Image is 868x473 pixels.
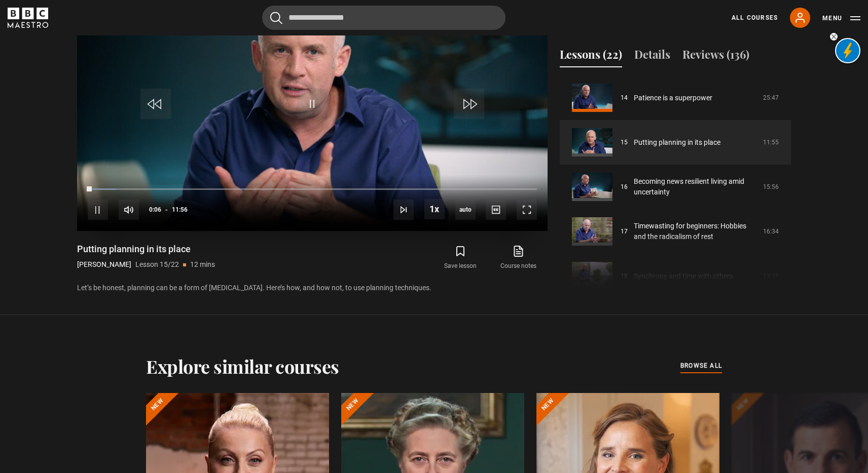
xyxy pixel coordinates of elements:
h1: Putting planning in its place [77,243,215,255]
h2: Explore similar courses [146,356,339,377]
input: Search [262,6,505,30]
button: Captions [486,200,506,220]
button: Mute [119,200,139,220]
button: Playback Rate [424,199,445,219]
button: Next Lesson [393,200,414,220]
p: 12 mins [190,259,215,270]
span: 11:56 [172,201,188,219]
div: Current quality: 720p [455,200,476,220]
a: Putting planning in its place [634,137,720,148]
svg: BBC Maestro [8,8,48,28]
button: Pause [88,200,108,220]
button: Lessons (22) [560,46,622,67]
a: Course notes [490,243,548,272]
a: Timewasting for beginners: Hobbies and the radicalism of rest [634,221,757,242]
a: browse all [680,361,722,372]
span: browse all [680,361,722,371]
button: Save lesson [431,243,489,272]
a: All Courses [732,13,778,22]
p: Lesson 15/22 [135,259,179,270]
p: Let’s be honest, planning can be a form of [MEDICAL_DATA]. Here’s how, and how not, to use planni... [77,283,548,293]
a: Patience is a superpower [634,93,712,103]
span: - [165,206,168,213]
div: Progress Bar [88,188,537,190]
button: Toggle navigation [822,13,860,23]
button: Details [634,46,670,67]
button: Fullscreen [517,200,537,220]
button: Submit the search query [270,12,282,24]
span: auto [455,200,476,220]
button: Reviews (136) [682,46,749,67]
p: [PERSON_NAME] [77,259,131,270]
span: 0:06 [149,201,161,219]
a: Becoming news resilient living amid uncertainty [634,176,757,198]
